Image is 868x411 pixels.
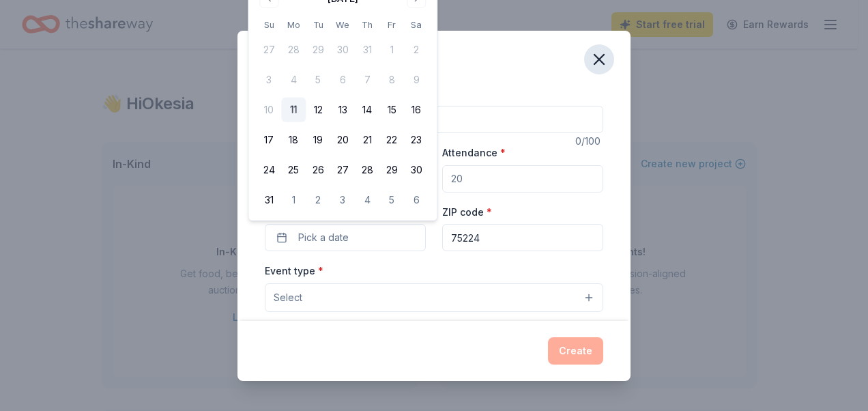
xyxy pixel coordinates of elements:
button: 26 [306,158,330,182]
button: 31 [257,188,281,212]
button: 28 [355,158,379,182]
div: 0 /100 [575,133,603,150]
button: 29 [379,158,404,182]
button: 18 [281,128,306,152]
button: 3 [330,188,355,212]
button: 15 [379,98,404,122]
button: 5 [379,188,404,212]
th: Monday [281,18,306,32]
button: 13 [330,98,355,122]
th: Tuesday [306,18,330,32]
button: 30 [404,158,429,182]
th: Thursday [355,18,379,32]
label: Event type [265,264,323,278]
button: Select [265,283,603,312]
button: 23 [404,128,429,152]
span: Select [274,289,302,306]
button: 24 [257,158,281,182]
button: 22 [379,128,404,152]
th: Wednesday [330,18,355,32]
button: 14 [355,98,379,122]
button: 20 [330,128,355,152]
button: 21 [355,128,379,152]
button: 17 [257,128,281,152]
label: ZIP code [442,205,492,219]
button: 2 [306,188,330,212]
button: 6 [404,188,429,212]
button: 27 [330,158,355,182]
button: 12 [306,98,330,122]
th: Sunday [257,18,281,32]
th: Friday [379,18,404,32]
th: Saturday [404,18,429,32]
button: Pick a date [265,224,426,251]
button: 25 [281,158,306,182]
button: 19 [306,128,330,152]
button: 4 [355,188,379,212]
label: Attendance [442,146,506,160]
button: 11 [281,98,306,122]
input: 20 [442,165,603,193]
button: 16 [404,98,429,122]
span: Pick a date [298,229,349,246]
input: 12345 (U.S. only) [442,224,603,251]
button: 1 [281,188,306,212]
